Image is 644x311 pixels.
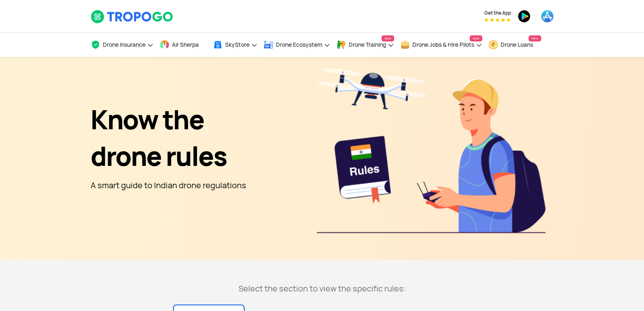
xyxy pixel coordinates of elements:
[91,10,174,24] img: TropoGo Logo
[91,33,154,57] a: Drone Insurance
[470,35,482,41] span: New
[172,41,199,48] span: Air Sherpa
[264,33,330,57] a: Drone Ecosystem
[213,33,258,57] a: SkyStore
[412,41,474,48] span: Drone Jobs & Hire Pilots
[336,33,394,57] a: Drone TrainingNew
[382,35,394,41] span: New
[484,10,511,16] span: Get the App
[484,18,511,22] img: App Raking
[225,41,249,48] span: SkyStore
[529,35,541,41] span: New
[276,41,322,48] span: Drone Ecosystem
[541,10,554,23] img: ic_appstore.png
[91,179,246,192] p: A smart guide to Indian drone regulations
[91,102,246,175] h1: Know the drone rules
[501,41,533,48] span: Drone Loans
[488,33,541,57] a: Drone LoansNew
[400,33,482,57] a: Drone Jobs & Hire PilotsNew
[160,33,207,57] a: Air Sherpa
[349,41,386,48] span: Drone Training
[103,41,145,48] span: Drone Insurance
[518,10,531,23] img: ic_playstore.png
